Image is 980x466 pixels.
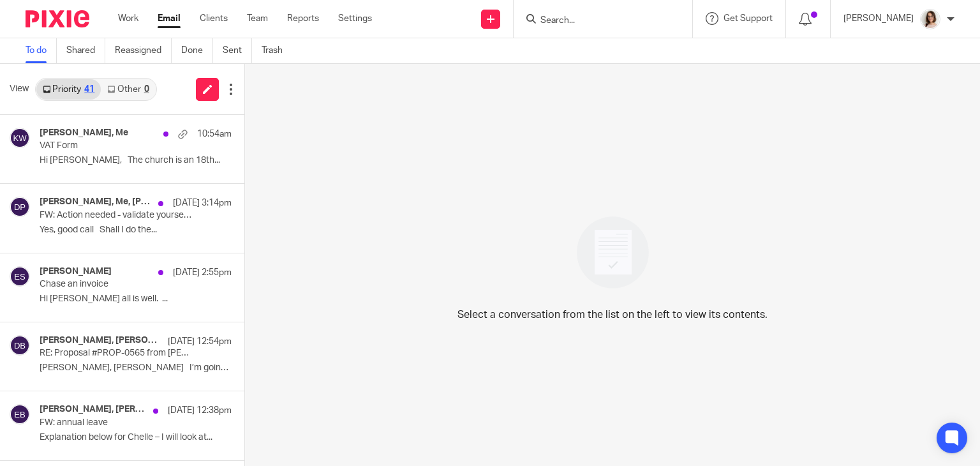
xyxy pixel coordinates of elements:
[40,210,193,221] p: FW: Action needed - validate yourself for the new NHS supplier portal
[144,85,149,94] div: 0
[36,79,101,100] a: Priority41
[40,155,232,166] p: Hi [PERSON_NAME], The church is an 18th...
[66,38,105,63] a: Shared
[101,79,155,100] a: Other0
[181,38,213,63] a: Done
[10,128,30,148] img: svg%3E
[920,9,940,29] img: Caroline%20-%20HS%20-%20LI.png
[40,197,152,207] h4: [PERSON_NAME], Me, [PERSON_NAME]
[223,38,252,63] a: Sent
[40,128,128,139] h4: [PERSON_NAME], Me
[338,12,372,25] a: Settings
[40,432,232,443] p: Explanation below for Chelle – I will look at...
[10,335,30,356] img: svg%3E
[200,12,228,25] a: Clients
[457,307,768,322] p: Select a conversation from the list on the left to view its contents.
[568,208,657,297] img: image
[173,197,232,209] p: [DATE] 3:14pm
[40,266,112,277] h4: [PERSON_NAME]
[40,417,193,428] p: FW: annual leave
[168,404,232,417] p: [DATE] 12:38pm
[10,404,30,425] img: svg%3E
[287,12,319,25] a: Reports
[10,197,30,217] img: svg%3E
[115,38,172,63] a: Reassigned
[158,12,181,25] a: Email
[26,38,57,63] a: To do
[10,266,30,287] img: svg%3E
[247,12,268,25] a: Team
[197,128,232,140] p: 10:54am
[168,335,232,348] p: [DATE] 12:54pm
[262,38,292,63] a: Trash
[118,12,138,25] a: Work
[40,294,232,304] p: Hi [PERSON_NAME] all is well. ...
[40,225,232,236] p: Yes, good call Shall I do the...
[84,85,94,94] div: 41
[40,348,193,359] p: RE: Proposal #PROP-0565 from [PERSON_NAME] Clear Accounting Limited for Review
[539,15,654,27] input: Search
[40,335,161,346] h4: [PERSON_NAME], [PERSON_NAME]
[10,82,29,96] span: View
[40,363,232,373] p: [PERSON_NAME], [PERSON_NAME] I’m going to accept...
[26,10,89,27] img: Pixie
[843,12,914,25] p: [PERSON_NAME]
[40,140,193,151] p: VAT Form
[173,266,232,279] p: [DATE] 2:55pm
[40,404,147,415] h4: [PERSON_NAME], [PERSON_NAME][EMAIL_ADDRESS][DOMAIN_NAME]
[724,14,773,23] span: Get Support
[40,279,193,290] p: Chase an invoice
